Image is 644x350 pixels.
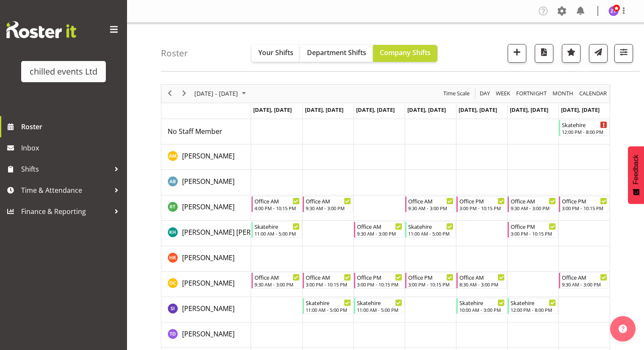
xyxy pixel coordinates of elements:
[161,170,251,195] td: Ashleigh Bennison resource
[182,177,235,186] span: [PERSON_NAME]
[253,106,292,114] span: [DATE], [DATE]
[511,298,556,307] div: Skatehire
[21,163,110,175] span: Shifts
[182,151,235,161] a: [PERSON_NAME]
[515,88,548,99] button: Fortnight
[254,205,300,211] div: 4:00 PM - 10:15 PM
[407,106,446,114] span: [DATE], [DATE]
[632,155,640,184] span: Feedback
[578,88,608,99] span: calendar
[495,88,512,99] button: Timeline Week
[21,142,123,154] span: Inbox
[306,281,351,288] div: 3:00 PM - 10:15 PM
[182,304,235,313] span: [PERSON_NAME]
[356,106,395,114] span: [DATE], [DATE]
[357,298,402,307] div: Skatehire
[307,48,366,57] span: Department Shifts
[252,196,302,212] div: Casey Johnson"s event - Office AM Begin From Monday, September 29, 2025 at 4:00:00 PM GMT+13:00 E...
[515,88,547,99] span: Fortnight
[306,205,351,211] div: 9:30 AM - 3:00 PM
[495,88,511,99] span: Week
[405,196,456,212] div: Casey Johnson"s event - Office AM Begin From Thursday, October 2, 2025 at 9:30:00 AM GMT+13:00 En...
[459,306,505,313] div: 10:00 AM - 3:00 PM
[559,120,609,136] div: No Staff Member"s event - Skatehire Begin From Sunday, October 5, 2025 at 12:00:00 PM GMT+13:00 E...
[551,88,575,99] button: Timeline Month
[408,222,453,231] div: Skatehire
[182,253,235,262] span: [PERSON_NAME]
[193,88,250,99] button: October 2025
[182,227,289,237] a: [PERSON_NAME] [PERSON_NAME]
[161,144,251,170] td: Alana Middleton resource
[161,195,251,221] td: Casey Johnson resource
[373,45,437,62] button: Company Shifts
[182,176,235,186] a: [PERSON_NAME]
[354,272,404,289] div: Ija Romeyer"s event - Office PM Begin From Wednesday, October 1, 2025 at 3:00:00 PM GMT+13:00 End...
[459,298,505,307] div: Skatehire
[6,21,76,38] img: Rosterit website logo
[559,272,609,289] div: Ija Romeyer"s event - Office AM Begin From Sunday, October 5, 2025 at 9:30:00 AM GMT+13:00 Ends A...
[478,88,492,99] button: Timeline Day
[254,273,300,281] div: Office AM
[21,120,123,133] span: Roster
[303,298,353,314] div: Jahvis Wise"s event - Skatehire Begin From Tuesday, September 30, 2025 at 11:00:00 AM GMT+13:00 E...
[562,120,607,129] div: Skatehire
[508,44,526,63] button: Add a new shift
[182,202,235,212] a: [PERSON_NAME]
[191,85,251,103] div: Sep 29 - Oct 05, 2025
[182,278,235,288] a: [PERSON_NAME]
[511,205,556,211] div: 9:30 AM - 3:00 PM
[442,88,471,99] button: Time Scale
[479,88,491,99] span: Day
[306,306,351,313] div: 11:00 AM - 5:00 PM
[164,88,176,99] button: Previous
[161,221,251,246] td: Connor Meldrum resource
[305,106,343,114] span: [DATE], [DATE]
[508,298,558,314] div: Jahvis Wise"s event - Skatehire Begin From Saturday, October 4, 2025 at 12:00:00 PM GMT+13:00 End...
[254,230,300,237] div: 11:00 AM - 5:00 PM
[357,273,402,281] div: Office PM
[408,205,453,211] div: 9:30 AM - 3:00 PM
[508,222,558,238] div: Connor Meldrum"s event - Office PM Begin From Saturday, October 4, 2025 at 3:00:00 PM GMT+13:00 E...
[561,106,600,114] span: [DATE], [DATE]
[30,65,97,78] div: chilled events Ltd
[182,228,289,237] span: [PERSON_NAME] [PERSON_NAME]
[459,106,497,114] span: [DATE], [DATE]
[459,281,505,288] div: 8:30 AM - 3:00 PM
[456,272,507,289] div: Ija Romeyer"s event - Office AM Begin From Friday, October 3, 2025 at 8:30:00 AM GMT+13:00 Ends A...
[578,88,608,99] button: Month
[168,126,222,136] a: No Staff Member
[163,85,177,103] div: previous period
[459,197,505,205] div: Office PM
[252,222,302,238] div: Connor Meldrum"s event - Skatehire Begin From Monday, September 29, 2025 at 11:00:00 AM GMT+13:00...
[562,128,607,135] div: 12:00 PM - 8:00 PM
[459,205,505,211] div: 3:00 PM - 10:15 PM
[357,281,402,288] div: 3:00 PM - 10:15 PM
[456,298,507,314] div: Jahvis Wise"s event - Skatehire Begin From Friday, October 3, 2025 at 10:00:00 AM GMT+13:00 Ends ...
[354,222,404,238] div: Connor Meldrum"s event - Office AM Begin From Wednesday, October 1, 2025 at 9:30:00 AM GMT+13:00 ...
[182,278,235,288] span: [PERSON_NAME]
[254,281,300,288] div: 9:30 AM - 3:00 PM
[258,48,293,57] span: Your Shifts
[357,306,402,313] div: 11:00 AM - 5:00 PM
[357,230,402,237] div: 9:30 AM - 3:00 PM
[300,45,373,62] button: Department Shifts
[182,329,235,339] span: [PERSON_NAME]
[511,197,556,205] div: Office AM
[559,196,609,212] div: Casey Johnson"s event - Office PM Begin From Sunday, October 5, 2025 at 3:00:00 PM GMT+13:00 Ends...
[408,281,453,288] div: 3:00 PM - 10:15 PM
[589,44,608,63] button: Send a list of all shifts for the selected filtered period to all rostered employees.
[456,196,507,212] div: Casey Johnson"s event - Office PM Begin From Friday, October 3, 2025 at 3:00:00 PM GMT+13:00 Ends...
[380,48,431,57] span: Company Shifts
[511,222,556,231] div: Office PM
[405,272,456,289] div: Ija Romeyer"s event - Office PM Begin From Thursday, October 2, 2025 at 3:00:00 PM GMT+13:00 Ends...
[405,222,456,238] div: Connor Meldrum"s event - Skatehire Begin From Thursday, October 2, 2025 at 11:00:00 AM GMT+13:00 ...
[161,246,251,272] td: Francesc Fernandez resource
[21,205,110,218] span: Finance & Reporting
[21,184,110,197] span: Time & Attendance
[161,297,251,322] td: Jahvis Wise resource
[306,197,351,205] div: Office AM
[608,6,619,16] img: zak-tapling1280.jpg
[179,88,190,99] button: Next
[303,196,353,212] div: Casey Johnson"s event - Office AM Begin From Tuesday, September 30, 2025 at 9:30:00 AM GMT+13:00 ...
[252,45,300,62] button: Your Shifts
